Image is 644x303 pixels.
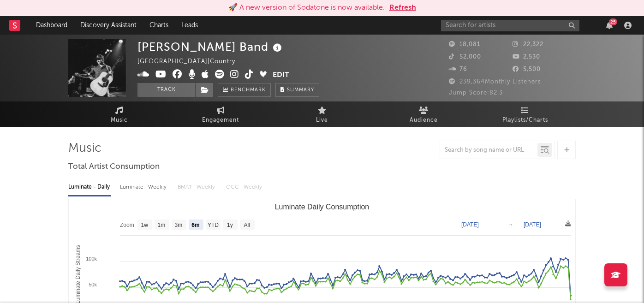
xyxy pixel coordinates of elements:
span: Total Artist Consumption [68,161,160,172]
span: 18,081 [449,42,480,48]
a: Live [271,101,373,127]
a: Playlists/Charts [474,101,576,127]
div: 25 [609,18,617,25]
text: 1w [141,222,149,228]
text: Zoom [120,222,134,228]
span: Engagement [202,115,239,126]
text: 3m [175,222,183,228]
span: Live [316,115,328,126]
span: Jump Score: 82.3 [449,90,503,96]
div: Luminate - Weekly [120,179,168,195]
span: 22,322 [513,42,543,48]
a: Leads [175,16,204,35]
div: [PERSON_NAME] Band [137,39,284,54]
div: [GEOGRAPHIC_DATA] | Country [137,56,246,67]
text: All [244,222,250,228]
span: Audience [410,115,438,126]
span: 2,530 [513,54,540,60]
text: [DATE] [461,221,479,228]
button: Summary [275,83,319,97]
span: Music [111,115,128,126]
a: Charts [143,16,175,35]
button: Edit [273,70,289,81]
text: 6m [191,222,199,228]
span: 76 [449,66,467,72]
div: 🚀 A new version of Sodatone is now available. [228,2,385,13]
button: Refresh [389,2,416,13]
text: 50k [89,282,97,287]
button: 25 [606,22,613,29]
button: Track [137,83,195,97]
text: Luminate Daily Consumption [275,203,370,211]
span: 5,500 [513,66,541,72]
span: 239,364 Monthly Listeners [449,79,541,85]
span: 52,000 [449,54,481,60]
text: [DATE] [524,221,541,228]
span: Summary [287,88,314,93]
text: → [508,221,513,228]
div: Luminate - Daily [68,179,111,195]
a: Discovery Assistant [74,16,143,35]
text: YTD [208,222,219,228]
input: Search by song name or URL [440,147,537,154]
text: 100k [86,256,97,261]
text: 1m [158,222,166,228]
a: Dashboard [30,16,74,35]
span: Benchmark [231,85,266,96]
a: Engagement [170,101,271,127]
a: Audience [373,101,474,127]
input: Search for artists [441,20,579,31]
a: Benchmark [218,83,271,97]
text: 1y [227,222,233,228]
span: Playlists/Charts [502,115,548,126]
a: Music [68,101,170,127]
